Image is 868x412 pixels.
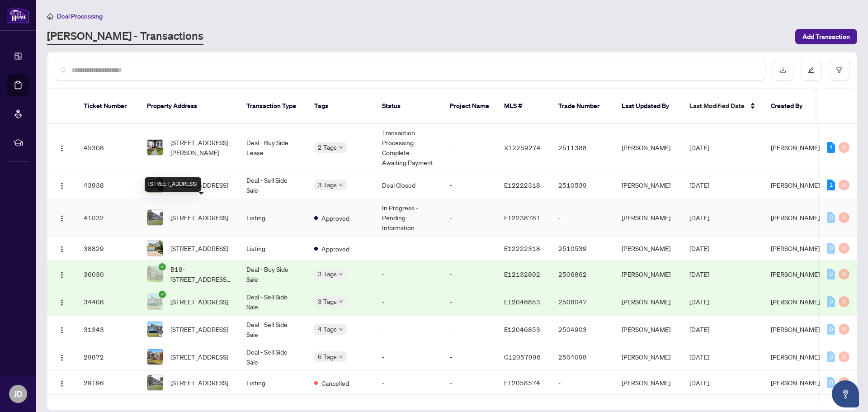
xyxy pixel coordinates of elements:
div: 0 [839,269,849,279]
a: [PERSON_NAME] - Transactions [47,28,203,45]
td: 2510539 [551,237,614,260]
td: - [443,260,497,288]
td: [PERSON_NAME] [614,260,682,288]
button: Logo [55,178,69,192]
span: Cancelled [321,378,349,388]
img: Logo [58,145,66,152]
span: [PERSON_NAME] [771,213,820,222]
span: 4 Tags [318,324,337,334]
span: B18-[STREET_ADDRESS][PERSON_NAME] [170,264,232,284]
div: 0 [839,142,849,153]
span: E12058574 [504,379,540,387]
td: 2511388 [551,124,614,171]
td: Listing [239,237,307,260]
button: Logo [55,375,69,390]
td: 45308 [76,124,140,171]
td: 2506862 [551,260,614,288]
span: [PERSON_NAME] [771,244,820,252]
td: [PERSON_NAME] [614,199,682,237]
td: Deal - Buy Side Sale [239,260,307,288]
th: Trade Number [551,89,614,124]
div: 0 [839,296,849,307]
span: [STREET_ADDRESS] [170,378,228,388]
div: 0 [839,243,849,254]
div: 1 [827,180,835,190]
td: - [443,288,497,316]
span: [PERSON_NAME] [771,270,820,278]
td: 41032 [76,199,140,237]
button: Logo [55,210,69,225]
div: 0 [839,351,849,362]
td: Transaction Processing Complete - Awaiting Payment [375,124,443,171]
td: - [551,371,614,395]
button: Add Transaction [795,29,857,44]
span: edit [808,67,814,73]
span: [DATE] [689,353,709,361]
span: down [339,183,343,187]
td: 43938 [76,171,140,199]
span: [STREET_ADDRESS][PERSON_NAME] [170,137,232,157]
img: thumbnail-img [147,266,163,282]
td: Listing [239,199,307,237]
span: E12222318 [504,244,540,252]
td: - [443,343,497,371]
span: [DATE] [689,325,709,333]
img: logo [7,7,29,24]
span: JD [14,388,23,400]
div: 0 [827,296,835,307]
td: - [443,316,497,343]
td: - [443,124,497,171]
div: 0 [827,351,835,362]
img: thumbnail-img [147,322,163,337]
span: 2 Tags [318,142,337,152]
img: Logo [58,182,66,189]
td: - [443,199,497,237]
button: Logo [55,267,69,281]
td: - [375,371,443,395]
th: Transaction Type [239,89,307,124]
td: Deal Closed [375,171,443,199]
td: 2504099 [551,343,614,371]
span: download [780,67,786,73]
th: MLS # [497,89,551,124]
td: Deal - Sell Side Sale [239,171,307,199]
img: thumbnail-img [147,241,163,256]
button: filter [829,60,849,81]
span: [STREET_ADDRESS] [170,213,228,223]
div: [STREET_ADDRESS] [145,177,201,192]
td: - [375,237,443,260]
img: Logo [58,327,66,334]
td: - [375,260,443,288]
td: - [443,171,497,199]
img: thumbnail-img [147,140,163,155]
button: Logo [55,350,69,364]
span: 3 Tags [318,296,337,307]
img: Logo [58,271,66,279]
td: [PERSON_NAME] [614,171,682,199]
td: [PERSON_NAME] [614,343,682,371]
span: [PERSON_NAME] [771,379,820,387]
span: [PERSON_NAME] [771,325,820,333]
span: E12046853 [504,325,540,333]
img: thumbnail-img [147,294,163,309]
span: 6 Tags [318,351,337,362]
th: Status [375,89,443,124]
div: 1 [827,142,835,153]
span: [DATE] [689,270,709,278]
span: Approved [321,213,349,223]
td: 31343 [76,316,140,343]
th: Ticket Number [76,89,140,124]
td: 2510539 [551,171,614,199]
td: - [551,199,614,237]
span: down [339,299,343,304]
td: - [375,316,443,343]
div: 0 [827,212,835,223]
span: Add Transaction [802,29,850,44]
span: [DATE] [689,379,709,387]
button: Logo [55,322,69,336]
div: 0 [839,212,849,223]
img: Logo [58,246,66,253]
td: 34408 [76,288,140,316]
th: Tags [307,89,375,124]
td: In Progress - Pending Information [375,199,443,237]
